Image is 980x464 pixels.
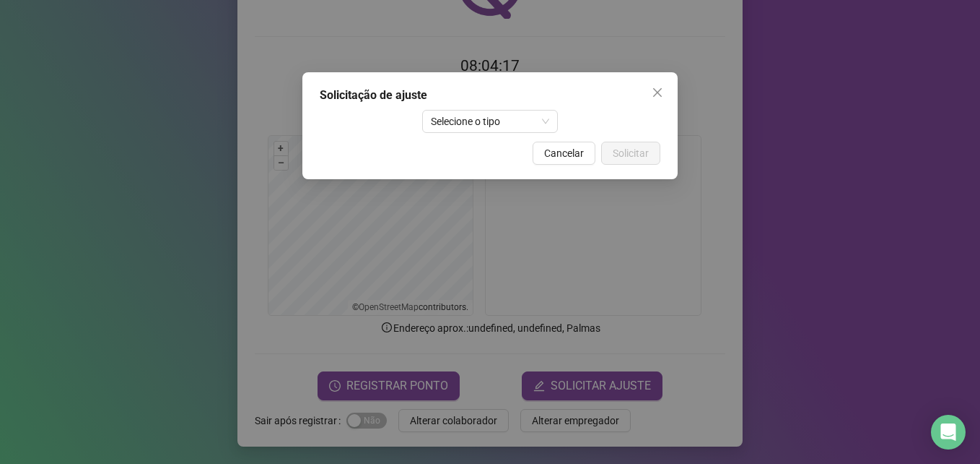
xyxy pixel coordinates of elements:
button: Close [646,81,669,104]
div: Solicitação de ajuste [320,87,660,104]
div: Open Intercom Messenger [931,415,966,450]
button: Solicitar [601,142,660,165]
button: Cancelar [533,142,595,165]
span: Selecione o tipo [431,111,550,132]
span: close [652,87,663,98]
span: Cancelar [544,145,584,161]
